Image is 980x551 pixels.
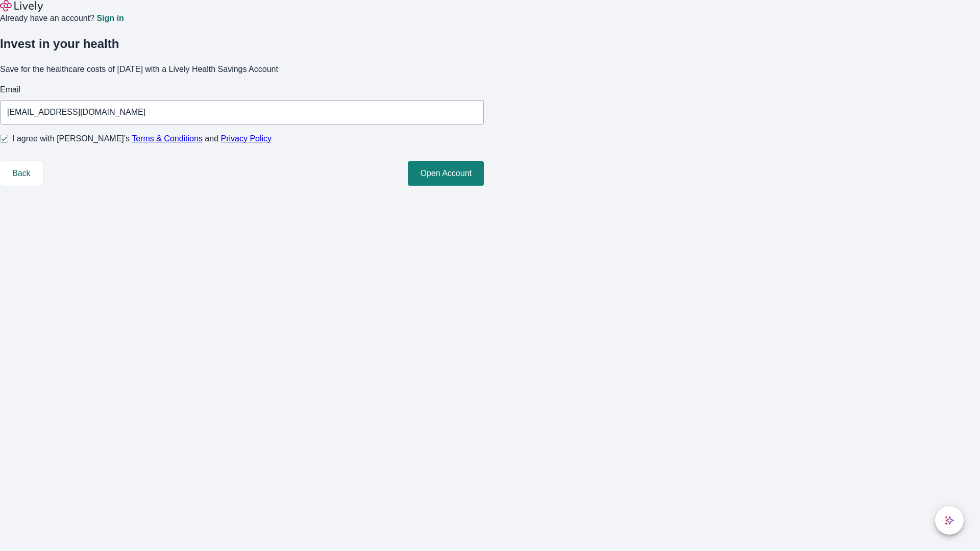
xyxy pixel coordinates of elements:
svg: Lively AI Assistant [944,515,954,525]
a: Sign in [96,14,124,22]
span: I agree with [PERSON_NAME]’s and [12,133,272,145]
button: Open Account [408,161,484,186]
a: Terms & Conditions [132,134,203,143]
a: Privacy Policy [221,134,272,143]
button: chat [935,506,964,535]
